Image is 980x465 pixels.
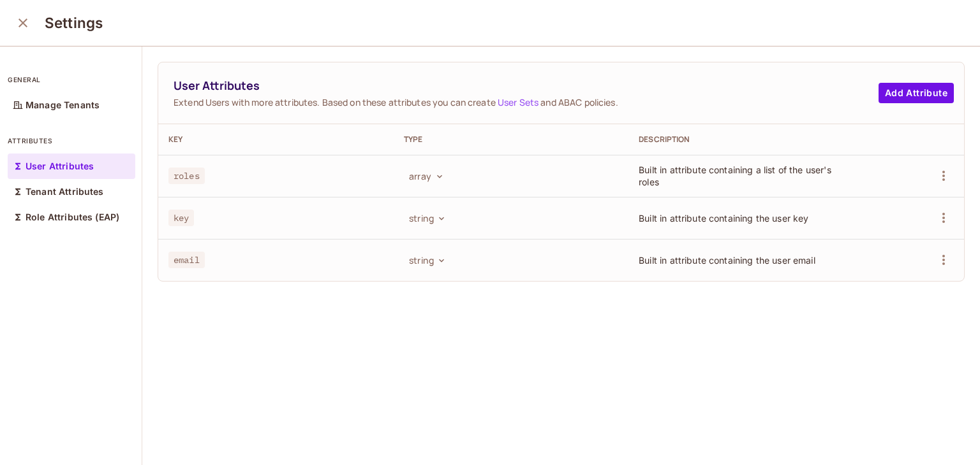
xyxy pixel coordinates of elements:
h3: Settings [45,14,103,32]
span: Built in attribute containing the user key [639,213,808,224]
span: email [168,252,205,268]
a: User Sets [498,96,538,108]
button: close [10,10,36,36]
div: Key [168,134,383,145]
p: Role Attributes (EAP) [26,212,119,222]
div: Description [639,134,854,145]
p: User Attributes [26,161,94,171]
button: string [404,250,449,270]
p: general [8,75,135,85]
p: attributes [8,136,135,146]
span: Built in attribute containing the user email [639,255,815,266]
span: Extend Users with more attributes. Based on these attributes you can create and ABAC policies. [174,96,879,108]
span: roles [168,168,205,184]
span: Built in attribute containing a list of the user's roles [639,164,831,187]
button: string [404,208,449,228]
p: Tenant Attributes [26,187,104,197]
span: User Attributes [174,78,879,94]
div: Type [404,134,619,145]
button: array [404,166,447,186]
p: Manage Tenants [26,100,100,110]
span: key [168,210,194,226]
button: Add Attribute [879,83,954,103]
